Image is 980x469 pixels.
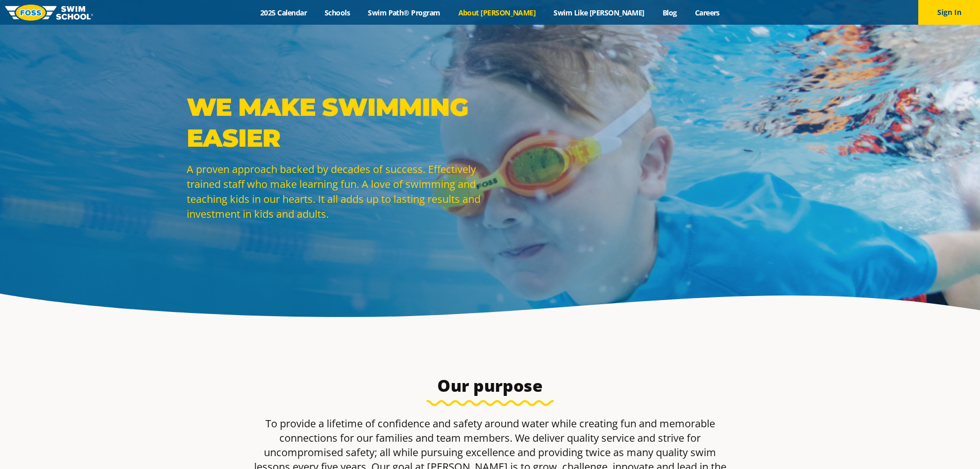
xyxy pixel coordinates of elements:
[653,8,686,18] a: Blog
[247,375,733,396] h3: Our purpose
[545,8,654,18] a: Swim Like [PERSON_NAME]
[187,162,485,221] p: A proven approach backed by decades of success. Effectively trained staff who make learning fun. ...
[686,8,728,18] a: Careers
[187,92,485,153] p: WE MAKE SWIMMING EASIER
[5,5,93,21] img: FOSS Swim School Logo
[449,8,545,18] a: About [PERSON_NAME]
[252,8,316,18] a: 2025 Calendar
[316,8,359,18] a: Schools
[359,8,449,18] a: Swim Path® Program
